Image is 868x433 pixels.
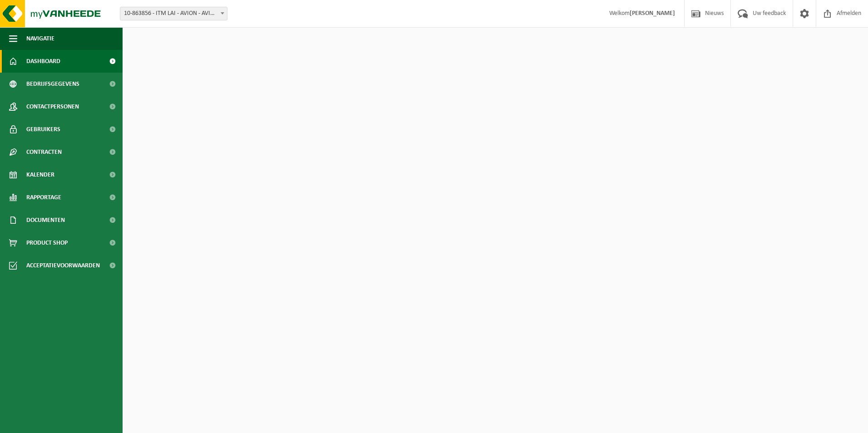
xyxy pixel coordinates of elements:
[26,27,54,50] span: Navigatie
[26,95,79,118] span: Contactpersonen
[26,141,62,163] span: Contracten
[120,7,227,20] span: 10-863856 - ITM LAI - AVION - AVION
[26,50,60,73] span: Dashboard
[26,186,61,209] span: Rapportage
[26,231,68,254] span: Product Shop
[26,163,54,186] span: Kalender
[26,254,100,277] span: Acceptatievoorwaarden
[630,10,675,17] strong: [PERSON_NAME]
[120,7,227,20] span: 10-863856 - ITM LAI - AVION - AVION
[26,118,60,141] span: Gebruikers
[26,73,79,95] span: Bedrijfsgegevens
[26,209,65,231] span: Documenten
